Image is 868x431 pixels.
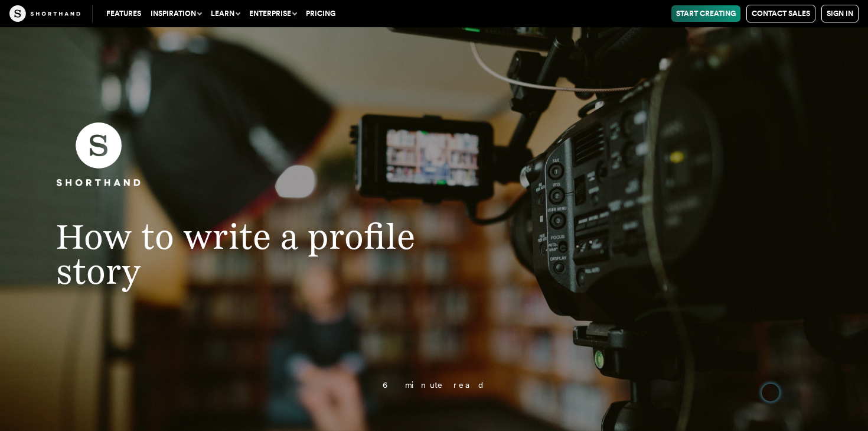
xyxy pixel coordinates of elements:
button: Learn [206,5,244,22]
p: 6 minute read [99,381,768,390]
button: Inspiration [146,5,206,22]
a: Sign in [821,5,859,22]
a: Features [102,5,146,22]
h1: How to write a profile story [32,219,501,289]
a: Pricing [301,5,340,22]
img: The Craft [9,5,80,22]
a: Start Creating [671,5,740,22]
a: Contact Sales [746,5,815,22]
button: Enterprise [244,5,301,22]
